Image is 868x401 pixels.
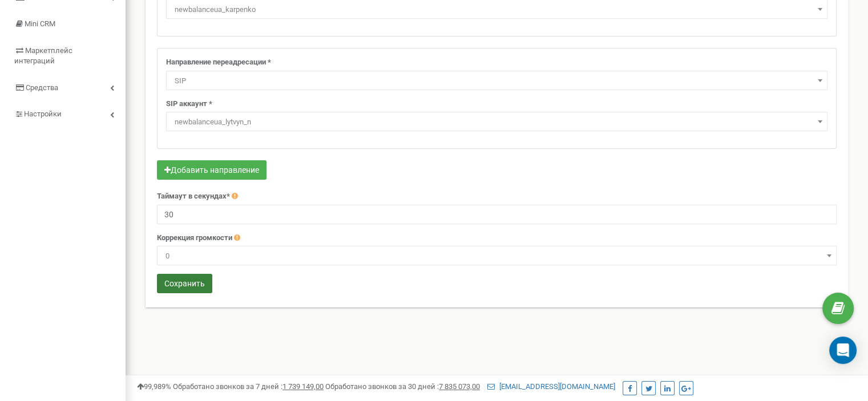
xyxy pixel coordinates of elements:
[137,382,171,391] span: 99,989%
[24,110,62,118] span: Настройки
[14,46,72,66] span: Маркетплейс интеграций
[166,112,827,131] span: newbalanceua_lytvyn_n
[170,73,823,89] span: SIP
[282,382,324,391] u: 1 739 149,00
[161,248,833,264] span: 0
[170,2,823,18] span: newbalanceua_karpenko
[157,274,212,293] button: Сохранить
[170,114,823,130] span: newbalanceua_lytvyn_n
[166,99,212,110] label: SIP аккаунт *
[157,191,230,202] label: Таймаут в секундах*
[157,246,837,265] span: 0
[157,160,267,180] button: Добавить направление
[166,57,271,68] label: Направление переадресации *
[26,83,58,92] span: Средства
[487,382,615,391] a: [EMAIL_ADDRESS][DOMAIN_NAME]
[439,382,480,391] u: 7 835 073,00
[166,71,827,90] span: SIP
[157,233,232,244] label: Коррекция громкости
[25,19,55,28] span: Mini CRM
[829,337,857,364] div: Open Intercom Messenger
[325,382,480,391] span: Обработано звонков за 30 дней :
[173,382,324,391] span: Обработано звонков за 7 дней :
